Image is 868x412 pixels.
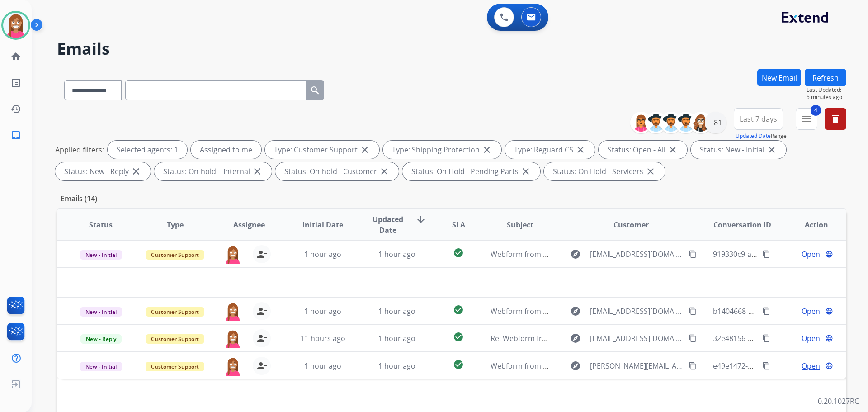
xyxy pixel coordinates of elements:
[825,362,833,370] mat-icon: language
[689,250,697,258] mat-icon: content_copy
[256,249,267,260] mat-icon: person_remove
[491,333,708,343] span: Re: Webform from [EMAIL_ADDRESS][DOMAIN_NAME] on [DATE]
[453,331,464,342] mat-icon: check_circle
[252,166,263,177] mat-icon: close
[491,306,695,316] span: Webform from [EMAIL_ADDRESS][DOMAIN_NAME] on [DATE]
[378,333,415,343] span: 1 hour ago
[762,307,770,315] mat-icon: content_copy
[10,130,21,141] mat-icon: inbox
[167,219,184,230] span: Type
[55,144,104,155] p: Applied filters:
[491,249,751,259] span: Webform from [PERSON_NAME][EMAIL_ADDRESS][DOMAIN_NAME] on [DATE]
[302,219,343,230] span: Initial Date
[544,162,665,180] div: Status: On Hold - Servicers
[378,361,415,371] span: 1 hour ago
[689,362,697,370] mat-icon: content_copy
[146,362,204,371] span: Customer Support
[80,250,122,260] span: New - Initial
[713,249,848,259] span: 919330c9-afdf-4ba5-806d-9736532d02cf
[57,40,846,58] h2: Emails
[811,105,821,116] span: 4
[57,193,101,204] p: Emails (14)
[146,334,204,344] span: Customer Support
[304,361,341,371] span: 1 hour ago
[713,306,850,316] span: b1404668-8c48-4949-aec3-ec4005f9da97
[590,333,683,344] span: [EMAIL_ADDRESS][DOMAIN_NAME]
[734,108,783,130] button: Last 7 days
[613,219,649,230] span: Customer
[802,360,820,371] span: Open
[570,360,581,371] mat-icon: explore
[310,85,321,96] mat-icon: search
[378,306,415,316] span: 1 hour ago
[757,69,801,86] button: New Email
[689,307,697,315] mat-icon: content_copy
[415,214,426,225] mat-icon: arrow_downward
[453,304,464,315] mat-icon: check_circle
[453,359,464,370] mat-icon: check_circle
[224,357,242,376] img: agent-avatar
[802,249,820,260] span: Open
[224,329,242,348] img: agent-avatar
[383,141,501,159] div: Type: Shipping Protection
[825,307,833,315] mat-icon: language
[359,144,370,155] mat-icon: close
[256,333,267,344] mat-icon: person_remove
[570,249,581,260] mat-icon: explore
[146,250,204,260] span: Customer Support
[224,245,242,264] img: agent-avatar
[575,144,586,155] mat-icon: close
[570,306,581,317] mat-icon: explore
[191,141,261,159] div: Assigned to me
[301,333,345,343] span: 11 hours ago
[146,307,204,317] span: Customer Support
[256,360,267,371] mat-icon: person_remove
[275,162,399,180] div: Status: On-hold - Customer
[599,141,687,159] div: Status: Open - All
[762,362,770,370] mat-icon: content_copy
[766,144,777,155] mat-icon: close
[796,108,817,130] button: 4
[825,334,833,342] mat-icon: language
[378,249,415,259] span: 1 hour ago
[713,361,850,371] span: e49e1472-6664-471f-a0b4-7447957e8c6c
[452,219,465,230] span: SLA
[762,250,770,258] mat-icon: content_copy
[10,51,21,62] mat-icon: home
[736,132,787,140] span: Range
[233,219,265,230] span: Assignee
[802,333,820,344] span: Open
[256,306,267,317] mat-icon: person_remove
[807,94,846,101] span: 5 minutes ago
[505,141,595,159] div: Type: Reguard CS
[265,141,379,159] div: Type: Customer Support
[818,396,859,407] p: 0.20.1027RC
[590,306,683,317] span: [EMAIL_ADDRESS][DOMAIN_NAME]
[645,166,656,177] mat-icon: close
[453,247,464,258] mat-icon: check_circle
[80,362,122,371] span: New - Initial
[802,306,820,317] span: Open
[590,249,683,260] span: [EMAIL_ADDRESS][DOMAIN_NAME]
[131,166,142,177] mat-icon: close
[520,166,531,177] mat-icon: close
[830,114,841,124] mat-icon: delete
[89,219,113,230] span: Status
[691,141,786,159] div: Status: New - Initial
[801,114,812,124] mat-icon: menu
[713,333,853,343] span: 32e48156-8b3b-4d7d-bdef-c39ee2697900
[807,86,846,94] span: Last Updated:
[713,219,771,230] span: Conversation ID
[705,112,726,133] div: +81
[762,334,770,342] mat-icon: content_copy
[10,104,21,114] mat-icon: history
[590,360,683,371] span: [PERSON_NAME][EMAIL_ADDRESS][PERSON_NAME][DOMAIN_NAME]
[667,144,678,155] mat-icon: close
[736,133,771,140] button: Updated Date
[570,333,581,344] mat-icon: explore
[507,219,533,230] span: Subject
[481,144,492,155] mat-icon: close
[80,334,122,344] span: New - Reply
[224,302,242,321] img: agent-avatar
[55,162,151,180] div: Status: New - Reply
